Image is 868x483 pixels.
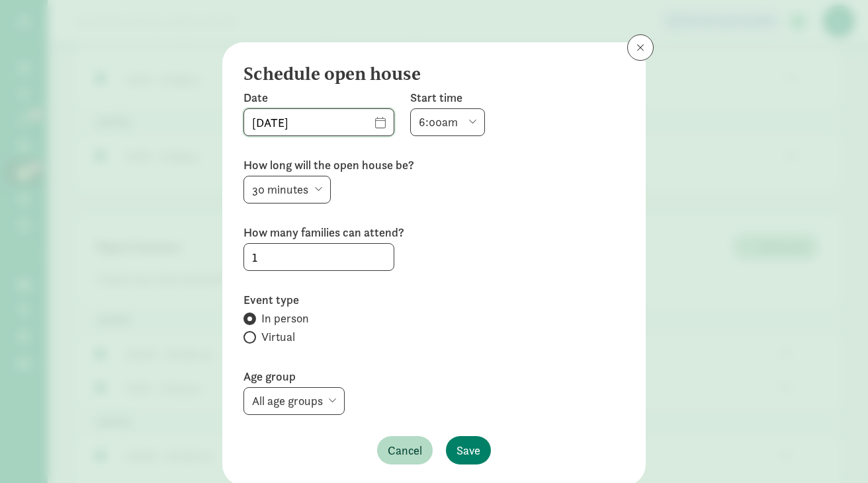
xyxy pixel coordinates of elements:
[446,436,491,464] button: Save
[243,90,394,106] label: Date
[456,441,480,459] span: Save
[388,441,422,459] span: Cancel
[243,225,625,241] label: How many families can attend?
[261,329,295,345] span: Virtual
[243,157,625,173] label: How long will the open house be?
[377,436,433,464] button: Cancel
[410,90,485,106] label: Start time
[243,63,614,85] h4: Schedule open house
[243,369,625,385] label: Age group
[802,420,868,483] iframe: Chat Widget
[261,311,309,326] span: In person
[243,292,625,308] label: Event type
